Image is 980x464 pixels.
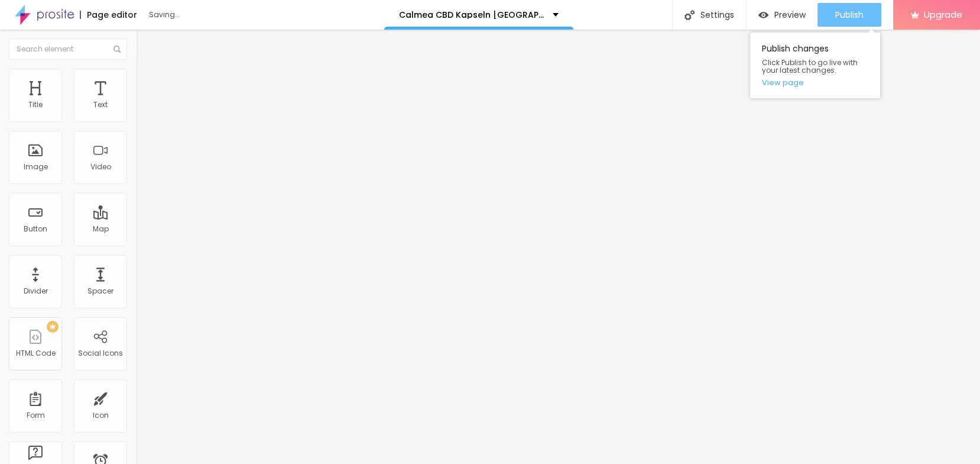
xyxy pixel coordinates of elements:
input: Search element [9,38,127,60]
img: view-1.svg [758,10,768,20]
div: Form [27,411,45,420]
div: Title [28,101,43,109]
div: Button [24,225,47,233]
div: Video [90,163,111,171]
div: Publish changes [750,33,880,98]
button: Publish [817,3,881,27]
p: Calmea CBD Kapseln [GEOGRAPHIC_DATA] [399,11,544,19]
div: Page editor [80,11,137,19]
div: Image [24,163,48,171]
div: Text [93,101,108,109]
div: Saving... [149,11,285,18]
div: Icon [93,411,109,420]
div: Map [93,225,109,233]
a: View page [762,79,868,86]
img: Icone [684,10,695,20]
span: Publish [835,10,864,20]
button: Preview [747,3,817,27]
span: Click Publish to go live with your latest changes. [762,59,868,74]
span: Preview [774,10,806,20]
div: Social Icons [78,349,123,357]
iframe: To enrich screen reader interactions, please activate Accessibility in Grammarly extension settings [136,30,980,464]
img: Icone [113,46,121,53]
div: Spacer [87,287,113,295]
div: Divider [24,287,48,295]
div: HTML Code [16,349,56,357]
span: Upgrade [924,9,962,20]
